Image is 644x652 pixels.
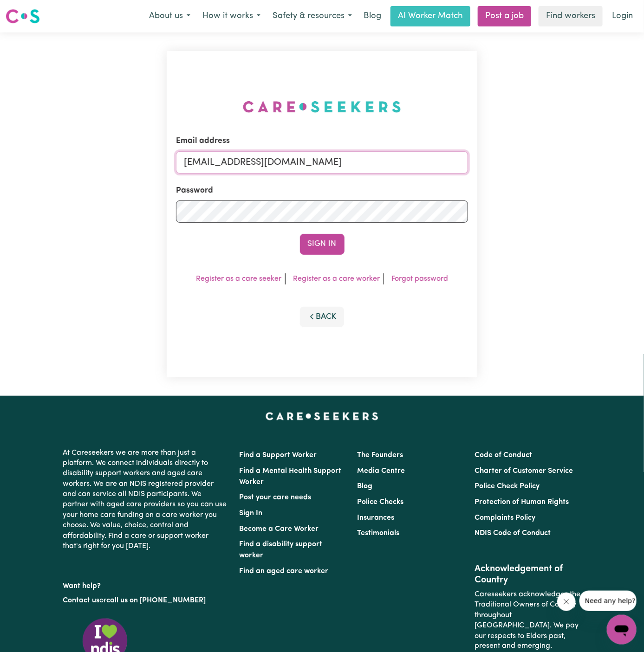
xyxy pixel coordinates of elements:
a: Charter of Customer Service [475,467,573,475]
button: Safety & resources [267,6,358,26]
a: Police Checks [357,498,403,506]
button: About us [143,6,196,26]
p: Want help? [63,577,228,591]
button: Back [300,307,345,327]
a: Register as a care seeker [196,275,281,283]
p: At Careseekers we are more than just a platform. We connect individuals directly to disability su... [63,444,228,555]
a: Find a Mental Health Support Worker [240,467,342,486]
a: Careseekers logo [6,6,40,27]
input: Email address [176,151,468,174]
a: Login [606,6,638,26]
label: Email address [176,135,230,147]
button: How it works [196,6,267,26]
h2: Acknowledgement of Country [475,563,581,586]
a: Forgot password [391,275,448,283]
p: or [63,592,228,609]
a: Contact us [63,597,100,604]
iframe: Button to launch messaging window [607,615,637,645]
a: Blog [357,483,372,490]
iframe: Close message [557,593,576,611]
a: Find a Support Worker [240,452,317,459]
a: NDIS Code of Conduct [475,529,551,537]
a: Find workers [539,6,603,26]
a: Sign In [240,510,263,517]
a: Find an aged care worker [240,568,329,575]
a: Blog [358,6,387,26]
a: Careseekers home page [266,413,378,420]
a: Protection of Human Rights [475,498,569,506]
a: Post a job [478,6,531,26]
a: Complaints Policy [475,514,535,522]
a: Insurances [357,514,394,522]
a: AI Worker Match [390,6,470,26]
a: Code of Conduct [475,452,532,459]
label: Password [176,185,213,197]
iframe: Message from company [579,591,637,611]
button: Sign In [300,234,345,254]
img: Careseekers logo [6,8,40,25]
a: Post your care needs [240,494,312,501]
a: Find a disability support worker [240,541,323,559]
a: Media Centre [357,467,405,475]
a: call us on [PHONE_NUMBER] [107,597,206,604]
a: Become a Care Worker [240,525,319,533]
a: Testimonials [357,529,399,537]
a: Register as a care worker [293,275,380,283]
a: Police Check Policy [475,483,540,490]
a: The Founders [357,452,403,459]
